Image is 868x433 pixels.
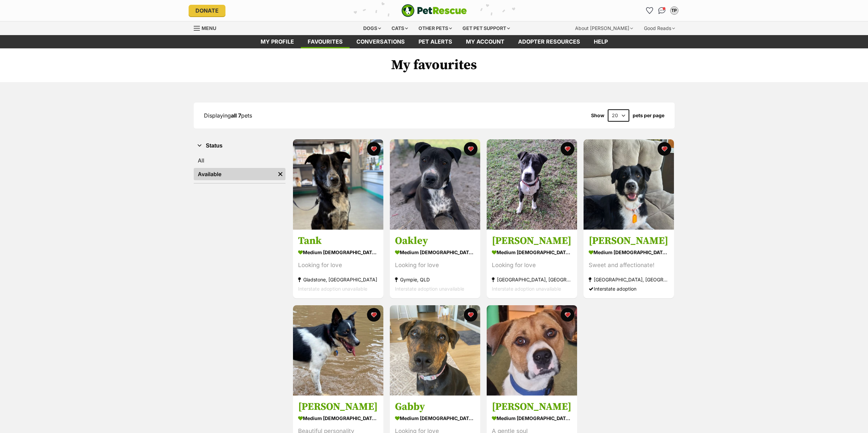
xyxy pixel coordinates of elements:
div: Good Reads [639,21,680,35]
img: Jason Bourne [487,305,577,396]
a: conversations [350,35,412,48]
img: chat-41dd97257d64d25036548639549fe6c8038ab92f7586957e7f3b1b290dea8141.svg [658,7,665,14]
a: All [194,154,285,167]
div: medium [DEMOGRAPHIC_DATA] Dog [298,248,378,258]
span: Show [591,113,604,118]
div: Dogs [358,21,386,35]
strong: all 7 [231,112,241,119]
button: favourite [367,142,381,156]
h3: Gabby [395,400,475,413]
div: Other pets [414,21,457,35]
button: favourite [464,142,477,156]
div: Gympie, QLD [395,275,475,284]
ul: Account quick links [644,5,680,16]
div: medium [DEMOGRAPHIC_DATA] Dog [492,413,572,423]
button: favourite [464,308,477,322]
h3: [PERSON_NAME] [589,235,669,248]
div: Looking for love [395,261,475,270]
span: Interstate adoption unavailable [298,286,367,292]
h3: [PERSON_NAME] [298,400,378,413]
div: medium [DEMOGRAPHIC_DATA] Dog [298,413,378,423]
h3: Tank [298,235,378,248]
img: Gabby [390,305,480,396]
div: [GEOGRAPHIC_DATA], [GEOGRAPHIC_DATA] [589,275,669,284]
div: Looking for love [298,261,378,270]
div: Status [194,153,285,183]
div: Cats [387,21,413,35]
a: Donate [189,5,225,16]
img: Lara [584,139,674,230]
span: Interstate adoption unavailable [492,286,561,292]
div: Gladstone, [GEOGRAPHIC_DATA] [298,275,378,284]
button: My account [669,5,680,16]
div: Looking for love [492,261,572,270]
a: [PERSON_NAME] medium [DEMOGRAPHIC_DATA] Dog Looking for love [GEOGRAPHIC_DATA], [GEOGRAPHIC_DATA]... [487,230,577,299]
div: TP [671,7,678,14]
span: Interstate adoption unavailable [395,286,464,292]
a: Conversations [657,5,667,16]
div: Sweet and affectionate! [589,261,669,270]
label: pets per page [633,113,664,118]
div: Interstate adoption [589,284,669,294]
img: Penny [293,305,383,396]
button: favourite [367,308,381,322]
h3: Oakley [395,235,475,248]
a: Favourites [301,35,350,48]
div: [GEOGRAPHIC_DATA], [GEOGRAPHIC_DATA] [492,275,572,284]
a: Menu [194,21,221,34]
span: Displaying pets [204,112,252,119]
img: Oakley [390,139,480,230]
div: medium [DEMOGRAPHIC_DATA] Dog [395,413,475,423]
div: medium [DEMOGRAPHIC_DATA] Dog [589,248,669,258]
a: [PERSON_NAME] medium [DEMOGRAPHIC_DATA] Dog Sweet and affectionate! [GEOGRAPHIC_DATA], [GEOGRAPHI... [584,230,674,299]
div: medium [DEMOGRAPHIC_DATA] Dog [492,248,572,258]
a: PetRescue [401,4,467,17]
div: medium [DEMOGRAPHIC_DATA] Dog [395,248,475,258]
a: Tank medium [DEMOGRAPHIC_DATA] Dog Looking for love Gladstone, [GEOGRAPHIC_DATA] Interstate adopt... [293,230,383,299]
img: logo-e224e6f780fb5917bec1dbf3a21bbac754714ae5b6737aabdf751b685950b380.svg [401,4,467,17]
div: Get pet support [458,21,515,35]
a: Pet alerts [412,35,459,48]
button: favourite [561,308,574,322]
img: Tank [293,139,383,230]
span: Menu [202,25,216,31]
button: favourite [561,142,574,156]
h3: [PERSON_NAME] [492,400,572,413]
a: Favourites [644,5,655,16]
a: Oakley medium [DEMOGRAPHIC_DATA] Dog Looking for love Gympie, QLD Interstate adoption unavailable... [390,230,480,299]
h3: [PERSON_NAME] [492,235,572,248]
img: Hannah [487,139,577,230]
a: My profile [254,35,301,48]
button: Status [194,141,285,150]
a: Available [194,168,275,180]
button: favourite [658,142,671,156]
a: Remove filter [275,168,285,180]
a: My account [459,35,511,48]
a: Help [587,35,615,48]
a: Adopter resources [511,35,587,48]
div: About [PERSON_NAME] [570,21,638,35]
